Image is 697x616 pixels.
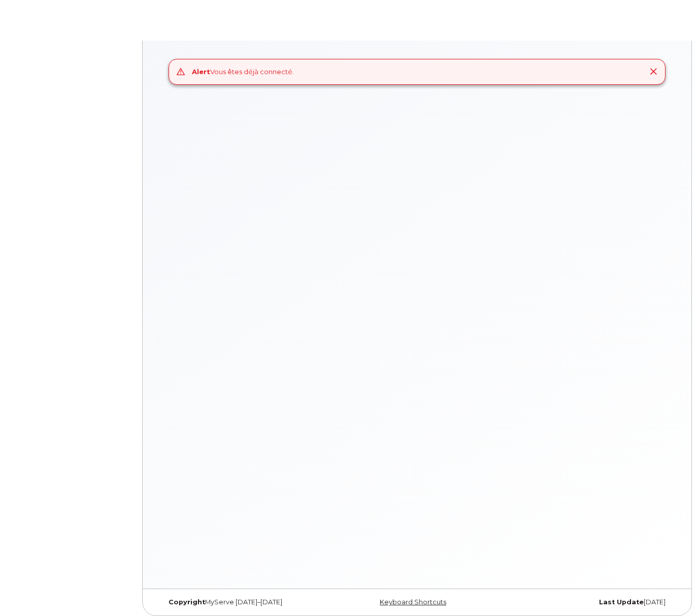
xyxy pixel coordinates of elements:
div: MyServe [DATE]–[DATE] [161,598,331,606]
strong: Copyright [169,598,205,606]
a: Keyboard Shortcuts [380,598,446,606]
strong: Alert [192,68,210,76]
strong: Last Update [599,598,644,606]
div: Vous êtes déjà connecté. [192,67,294,77]
div: [DATE] [503,598,673,606]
